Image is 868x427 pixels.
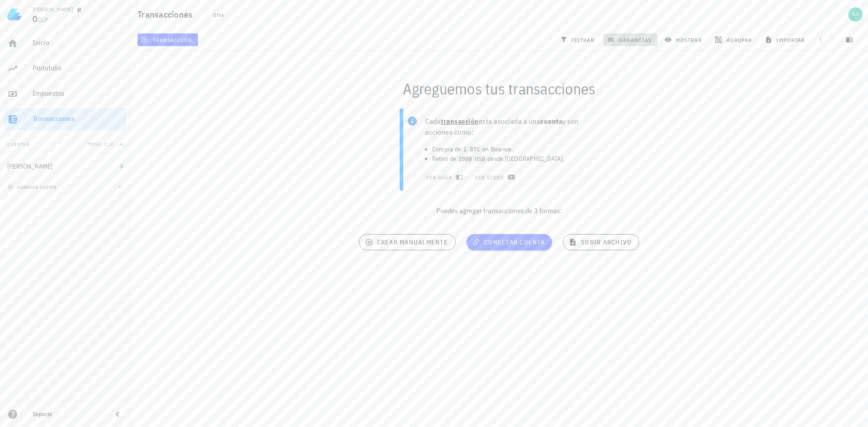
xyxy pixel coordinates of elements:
[33,13,38,25] span: 0
[761,33,811,46] button: importar
[7,163,52,170] div: [PERSON_NAME]
[425,116,591,137] p: Cada esta asociada a una y son acciones como:
[9,184,57,190] span: agregar cuenta
[4,155,127,177] a: [PERSON_NAME] 0
[604,33,657,46] button: ganancias
[33,114,123,123] div: Transacciones
[38,16,48,24] span: CLP
[4,33,127,54] a: Inicio
[661,33,708,46] button: mostrar
[130,205,868,216] p: Puedes agregar transacciones de 3 formas:
[4,58,127,80] a: Portafolio
[474,238,545,246] span: conectar cuenta
[143,36,192,43] span: transacción
[4,83,127,105] a: Impuestos
[87,141,114,147] span: Total CLP
[33,89,123,98] div: Impuestos
[848,7,863,22] div: avatar
[33,6,73,13] div: [PERSON_NAME]
[367,238,448,246] span: crear manualmente
[213,10,224,20] span: 0 txs
[717,36,752,43] span: agrupar
[425,174,461,181] span: ver guía
[5,183,61,192] button: agregar cuenta
[467,234,552,250] button: conectar cuenta
[33,411,105,418] div: Soporte
[666,36,702,43] span: mostrar
[7,7,22,22] img: LedgiFi
[562,36,594,43] span: filtrar
[461,145,482,154] code: 1 BTC
[571,238,632,246] span: subir archivo
[420,171,467,183] button: ver guía
[557,33,600,46] button: filtrar
[441,117,479,126] b: transacción
[33,38,123,47] div: Inicio
[432,154,591,164] li: Retiro de desde [GEOGRAPHIC_DATA].
[120,163,123,169] span: 0
[33,64,123,72] div: Portafolio
[711,33,757,46] button: agrupar
[474,174,513,181] span: ver video
[468,171,519,183] a: ver video
[359,234,456,250] button: crear manualmente
[432,145,591,154] li: Compra de en Binance.
[767,36,805,43] span: importar
[456,155,487,164] code: 1000 USD
[563,234,639,250] button: subir archivo
[540,117,562,126] b: cuenta
[4,108,127,130] a: Transacciones
[4,134,127,155] button: CuentasTotal CLP
[609,36,651,43] span: ganancias
[137,33,198,46] button: transacción
[137,7,196,22] h1: Transacciones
